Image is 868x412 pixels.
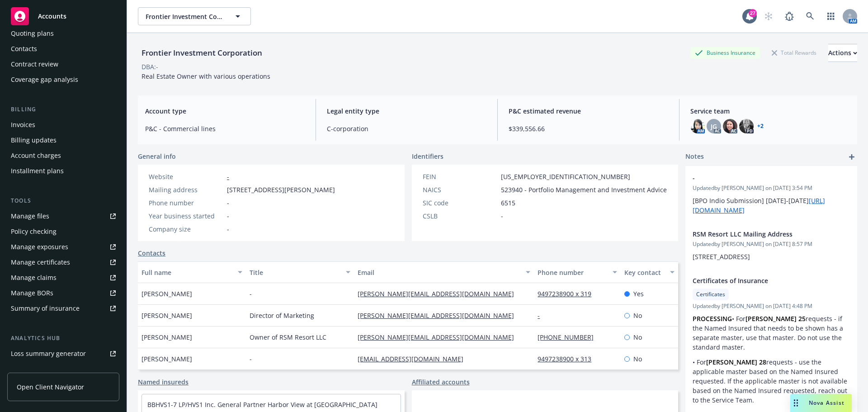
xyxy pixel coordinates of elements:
[693,276,826,285] span: Certificates of Insurance
[693,302,850,310] span: Updated by [PERSON_NAME] on [DATE] 4:48 PM
[250,311,314,320] span: Director of Marketing
[828,44,857,62] button: Actions
[11,57,58,71] div: Contract review
[250,354,252,364] span: -
[142,332,192,342] span: [PERSON_NAME]
[149,172,223,181] div: Website
[358,333,521,341] a: [PERSON_NAME][EMAIL_ADDRESS][DOMAIN_NAME]
[509,124,668,133] span: $339,556.66
[501,198,515,208] span: 6515
[534,261,620,283] button: Phone number
[147,400,377,409] a: BBHVS1-7 LP/HVS1 Inc. General Partner Harbor View at [GEOGRAPHIC_DATA]
[685,166,857,222] div: -Updatedby [PERSON_NAME] on [DATE] 3:54 PM[BPO Indio Submission] [DATE]-[DATE][URL][DOMAIN_NAME]
[227,198,229,208] span: -
[358,355,471,363] a: [EMAIL_ADDRESS][DOMAIN_NAME]
[7,346,119,361] a: Loss summary generator
[138,261,246,283] button: Full name
[749,9,757,17] div: 27
[538,333,601,341] a: [PHONE_NUMBER]
[7,148,119,163] a: Account charges
[145,124,305,133] span: P&C - Commercial lines
[149,211,223,221] div: Year business started
[142,289,192,298] span: [PERSON_NAME]
[138,248,165,258] a: Contacts
[423,211,497,221] div: CSLB
[7,133,119,147] a: Billing updates
[145,106,305,116] span: Account type
[757,123,764,129] a: +2
[11,346,86,361] div: Loss summary generator
[227,185,335,194] span: [STREET_ADDRESS][PERSON_NAME]
[11,133,57,147] div: Billing updates
[7,301,119,316] a: Summary of insurance
[11,270,57,285] div: Manage claims
[690,106,850,116] span: Service team
[11,72,78,87] div: Coverage gap analysis
[693,196,850,215] p: [BPO Indio Submission] [DATE]-[DATE]
[809,399,844,407] span: Nova Assist
[17,382,84,392] span: Open Client Navigator
[693,252,750,261] span: [STREET_ADDRESS]
[739,119,754,133] img: photo
[7,209,119,223] a: Manage files
[7,4,119,29] a: Accounts
[696,290,725,298] span: Certificates
[501,172,630,181] span: [US_EMPLOYER_IDENTIFICATION_NUMBER]
[690,119,705,133] img: photo
[11,26,54,41] div: Quoting plans
[690,47,760,58] div: Business Insurance
[358,268,520,277] div: Email
[358,311,521,320] a: [PERSON_NAME][EMAIL_ADDRESS][DOMAIN_NAME]
[538,311,547,320] a: -
[246,261,354,283] button: Title
[693,240,850,248] span: Updated by [PERSON_NAME] on [DATE] 8:57 PM
[828,44,857,62] div: Actions
[693,184,850,192] span: Updated by [PERSON_NAME] on [DATE] 3:54 PM
[227,224,229,234] span: -
[38,13,66,20] span: Accounts
[412,152,443,161] span: Identifiers
[7,270,119,285] a: Manage claims
[7,334,119,343] div: Analytics hub
[7,26,119,41] a: Quoting plans
[7,164,119,178] a: Installment plans
[142,72,270,81] span: Real Estate Owner with various operations
[149,185,223,194] div: Mailing address
[693,314,850,352] p: • For requests - if the Named Insured that needs to be shown has a separate master, use that mast...
[11,301,80,316] div: Summary of insurance
[7,196,119,205] div: Tools
[354,261,534,283] button: Email
[711,122,717,131] span: JG
[11,240,68,254] div: Manage exposures
[693,173,826,183] span: -
[412,377,470,387] a: Affiliated accounts
[11,164,64,178] div: Installment plans
[11,255,70,270] div: Manage certificates
[142,354,192,364] span: [PERSON_NAME]
[501,185,667,194] span: 523940 - Portfolio Management and Investment Advice
[7,286,119,300] a: Manage BORs
[11,209,49,223] div: Manage files
[633,289,644,298] span: Yes
[7,240,119,254] a: Manage exposures
[706,358,766,366] strong: [PERSON_NAME] 28
[7,72,119,87] a: Coverage gap analysis
[633,332,642,342] span: No
[142,62,158,71] div: DBA: -
[633,354,642,364] span: No
[685,222,857,269] div: RSM Resort LLC Mailing AddressUpdatedby [PERSON_NAME] on [DATE] 8:57 PM[STREET_ADDRESS]
[822,7,840,25] a: Switch app
[801,7,819,25] a: Search
[790,394,852,412] button: Nova Assist
[11,286,53,300] div: Manage BORs
[142,268,232,277] div: Full name
[538,355,599,363] a: 9497238900 x 313
[745,314,806,323] strong: [PERSON_NAME] 25
[759,7,778,25] a: Start snowing
[621,261,678,283] button: Key contact
[11,148,61,163] div: Account charges
[227,172,229,181] a: -
[11,118,35,132] div: Invoices
[11,224,57,239] div: Policy checking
